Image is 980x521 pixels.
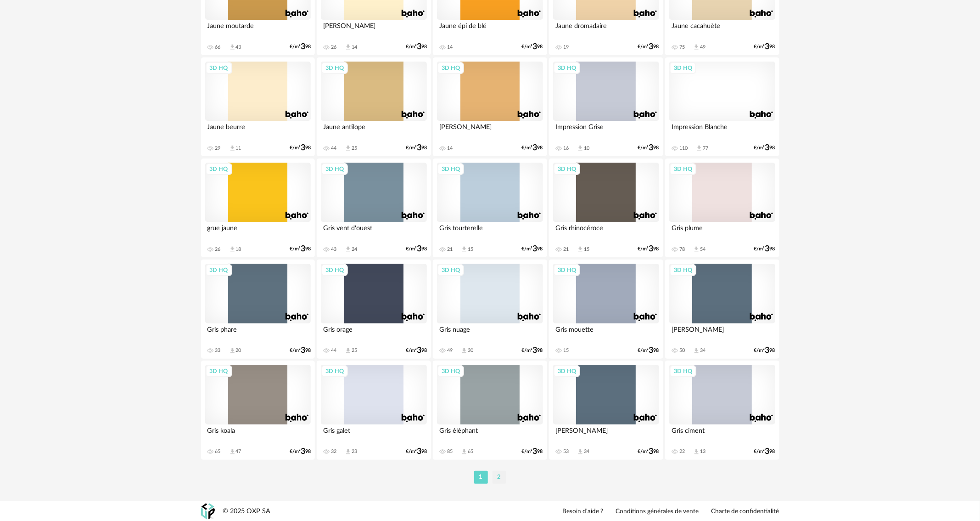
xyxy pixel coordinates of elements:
li: 2 [493,471,506,484]
div: 65 [215,448,221,455]
span: 3 [765,145,770,151]
div: 3D HQ [321,365,348,377]
div: Gris galet [321,425,426,443]
div: Gris mouette [553,323,659,342]
span: Download icon [345,246,352,253]
div: 23 [352,448,357,455]
div: Jaune moutarde [205,20,311,38]
div: [PERSON_NAME] [669,323,775,342]
li: 1 [474,471,488,484]
div: €/m² 98 [638,448,659,455]
span: Download icon [693,44,700,51]
a: 3D HQ Jaune beurre 29 Download icon 11 €/m²398 [201,57,315,157]
div: 3D HQ [321,62,348,74]
div: 54 [700,246,706,253]
div: 3D HQ [554,62,580,74]
span: Download icon [345,145,352,152]
div: 26 [215,246,221,253]
div: Gris nuage [437,323,543,342]
a: 3D HQ [PERSON_NAME] 50 Download icon 34 €/m²398 [665,260,779,359]
div: 53 [563,448,569,455]
a: 3D HQ Jaune antilope 44 Download icon 25 €/m²398 [317,57,431,157]
span: 3 [765,448,770,455]
div: 66 [215,44,221,51]
div: 14 [447,145,453,152]
span: 3 [533,347,538,354]
div: €/m² 98 [290,347,311,354]
span: 3 [649,44,654,50]
div: €/m² 98 [522,44,543,50]
div: €/m² 98 [406,44,427,50]
div: © 2025 OXP SA [223,507,271,516]
span: 3 [301,448,305,455]
span: 3 [649,448,654,455]
div: €/m² 98 [522,145,543,151]
div: 15 [563,347,569,354]
div: 49 [447,347,453,354]
div: Gris ciment [669,425,775,443]
div: 3D HQ [437,264,464,276]
a: 3D HQ Gris ciment 22 Download icon 13 €/m²398 [665,361,779,460]
a: Conditions générales de vente [616,508,699,516]
span: Download icon [345,347,352,354]
a: 3D HQ Gris galet 32 Download icon 23 €/m²398 [317,361,431,460]
div: [PERSON_NAME] [437,121,543,139]
div: 18 [236,246,241,253]
div: €/m² 98 [406,448,427,455]
div: Jaune épi de blé [437,20,543,38]
span: Download icon [461,347,468,354]
span: 3 [533,44,538,50]
div: €/m² 98 [290,246,311,252]
div: grue jaune [205,222,311,240]
span: Download icon [229,145,236,152]
div: 75 [679,44,685,51]
a: 3D HQ Impression Blanche 110 Download icon 77 €/m²398 [665,57,779,157]
div: €/m² 98 [638,347,659,354]
span: 3 [533,246,538,252]
div: [PERSON_NAME] [321,20,426,38]
div: 3D HQ [206,264,232,276]
div: 3D HQ [206,163,232,175]
div: Impression Grise [553,121,659,139]
div: 15 [584,246,589,253]
div: 33 [215,347,221,354]
div: Gris orage [321,323,426,342]
div: €/m² 98 [754,347,775,354]
div: 3D HQ [206,365,232,377]
span: Download icon [693,448,700,455]
span: Download icon [577,246,584,253]
span: Download icon [345,44,352,51]
div: 14 [447,44,453,51]
div: 3D HQ [670,365,696,377]
div: Impression Blanche [669,121,775,139]
a: 3D HQ Gris vent d'ouest 43 Download icon 24 €/m²398 [317,159,431,258]
div: €/m² 98 [754,145,775,151]
a: 3D HQ Gris éléphant 85 Download icon 65 €/m²398 [433,361,547,460]
a: 3D HQ Gris nuage 49 Download icon 30 €/m²398 [433,260,547,359]
div: €/m² 98 [754,246,775,252]
div: Gris koala [205,425,311,443]
div: Jaune cacahuète [669,20,775,38]
div: 3D HQ [554,264,580,276]
div: 30 [468,347,473,354]
div: Gris vent d'ouest [321,222,426,240]
span: 3 [301,145,305,151]
a: 3D HQ Gris plume 78 Download icon 54 €/m²398 [665,159,779,258]
div: 3D HQ [321,163,348,175]
span: 3 [417,246,421,252]
div: 26 [331,44,336,51]
span: Download icon [345,448,352,455]
div: Gris éléphant [437,425,543,443]
div: 21 [563,246,569,253]
div: 25 [352,145,357,152]
div: 19 [563,44,569,51]
a: 3D HQ Gris tourterelle 21 Download icon 15 €/m²398 [433,159,547,258]
span: Download icon [693,246,700,253]
div: 34 [700,347,706,354]
span: 3 [533,448,538,455]
span: 3 [417,44,421,50]
div: €/m² 98 [754,448,775,455]
div: Gris tourterelle [437,222,543,240]
span: 3 [649,246,654,252]
div: Jaune antilope [321,121,426,139]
